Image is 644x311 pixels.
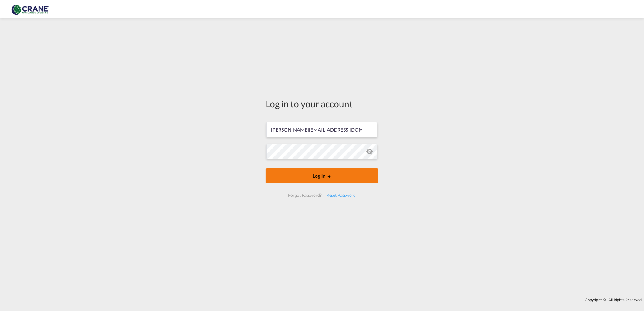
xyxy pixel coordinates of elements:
[286,190,324,201] div: Forgot Password?
[9,2,50,16] img: 374de710c13411efa3da03fd754f1635.jpg
[266,168,378,183] button: LOGIN
[324,190,358,201] div: Reset Password
[266,122,377,137] input: Enter email/phone number
[366,148,373,155] md-icon: icon-eye-off
[266,97,378,110] div: Log in to your account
